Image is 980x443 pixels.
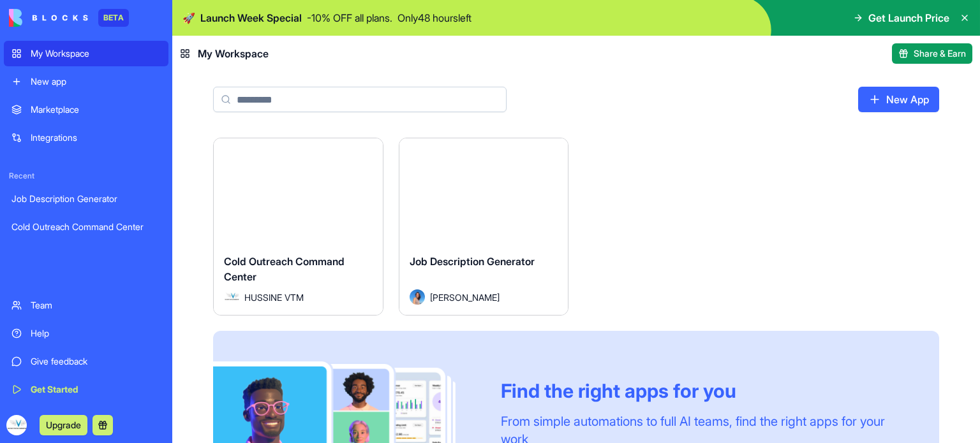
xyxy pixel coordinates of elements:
p: - 10 % OFF all plans. [307,10,392,25]
a: My Workspace [4,41,168,66]
div: Help [31,327,161,340]
a: Help [4,321,168,346]
span: Cold Outreach Command Center [224,255,345,283]
span: Recent [4,171,168,181]
div: Integrations [31,131,161,144]
div: Job Description Generator [11,192,161,205]
a: Job Description Generator [4,186,168,212]
span: Job Description Generator [410,255,535,268]
a: New app [4,69,168,94]
span: Share & Earn [914,47,966,60]
a: BETA [9,9,129,27]
div: Team [31,299,161,312]
div: My Workspace [31,47,161,60]
span: [PERSON_NAME] [430,291,500,304]
div: BETA [98,9,129,27]
img: Avatar [410,289,425,305]
div: Get Started [31,383,161,396]
p: Only 48 hours left [397,10,471,25]
img: Avatar [224,289,239,305]
div: Find the right apps for you [501,379,909,402]
div: New app [31,75,161,88]
span: Get Launch Price [868,10,949,25]
span: HUSSINE VTM [244,291,304,304]
div: Cold Outreach Command Center [11,221,161,233]
button: Share & Earn [892,43,972,64]
a: Integrations [4,125,168,150]
span: 🚀 [182,10,195,25]
div: Give feedback [31,355,161,368]
a: Cold Outreach Command Center [4,214,168,240]
a: Marketplace [4,97,168,122]
div: Marketplace [31,103,161,116]
img: ACg8ocL9L1mwY7VAH3zZnSlt2o492g5NKtARp6kcM-3K-8I6YtQdkzPITg=s96-c [6,415,27,435]
span: My Workspace [198,46,269,61]
a: Give feedback [4,349,168,374]
a: Get Started [4,377,168,402]
a: Job Description GeneratorAvatar[PERSON_NAME] [399,138,569,316]
a: New App [858,87,939,112]
a: Upgrade [40,418,87,431]
a: Cold Outreach Command CenterAvatarHUSSINE VTM [213,138,383,316]
button: Upgrade [40,415,87,435]
a: Team [4,293,168,318]
img: logo [9,9,88,27]
span: Launch Week Special [200,10,302,25]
